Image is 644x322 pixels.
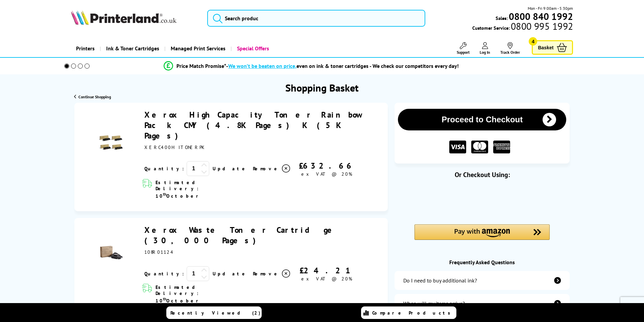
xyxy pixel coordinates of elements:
[529,37,537,46] span: 4
[144,109,362,141] a: Xerox High Capacity Toner Rainbow Pack CMY (4.8K Pages) K (5K Pages)
[163,296,166,301] sup: th
[100,40,164,57] a: Ink & Toner Cartridges
[508,13,573,20] a: 0800 840 1992
[99,131,123,154] img: Xerox High Capacity Toner Rainbow Pack CMY (4.8K Pages) K (5K Pages)
[398,109,566,130] button: Proceed to Checkout
[144,225,339,246] a: Xerox Waste Toner Cartridge (30,000 Pages)
[496,15,508,21] span: Sales:
[457,50,470,55] span: Support
[395,259,570,266] div: Frequently Asked Questions
[301,276,352,282] span: ex VAT @ 20%
[471,141,488,154] img: MASTER CARD
[156,284,239,304] span: Estimated Delivery: 10 October
[480,50,490,55] span: Log In
[528,5,573,11] span: Mon - Fri 9:00am - 5:30pm
[55,60,568,72] li: modal_Promise
[510,23,573,29] span: 0800 995 1992
[538,43,553,52] span: Basket
[291,160,362,171] div: £632.66
[361,306,456,319] a: Compare Products
[144,144,204,150] span: XERC400HITONERPK
[74,94,111,99] a: Continue Shopping
[99,241,123,265] img: Xerox Waste Toner Cartridge (30,000 Pages)
[207,10,425,27] input: Search produc
[301,171,352,177] span: ex VAT @ 20%
[106,40,159,57] span: Ink & Toner Cartridges
[228,63,296,69] span: We won’t be beaten on price,
[457,42,470,55] a: Support
[395,170,570,179] div: Or Checkout Using:
[163,192,166,197] sup: th
[449,141,466,154] img: VISA
[253,269,291,279] a: Delete item from your basket
[493,141,510,154] img: American Express
[156,179,239,199] span: Estimated Delivery: 10 October
[226,63,459,69] div: - even on ink & toner cartridges - We check our competitors every day!
[144,249,174,255] span: 108R01124
[253,166,280,172] span: Remove
[372,310,454,316] span: Compare Products
[78,94,111,99] span: Continue Shopping
[144,271,184,277] span: Quantity:
[414,190,550,213] iframe: PayPal
[395,294,570,313] a: items-arrive
[414,224,550,248] div: Amazon Pay - Use your Amazon account
[253,271,280,277] span: Remove
[285,81,359,94] h1: Shopping Basket
[166,306,262,319] a: Recently Viewed (2)
[71,40,100,57] a: Printers
[395,271,570,290] a: additional-ink
[403,277,477,284] div: Do I need to buy additional ink?
[532,40,573,55] a: Basket 4
[509,10,573,23] b: 0800 840 1992
[71,10,199,26] a: Printerland Logo
[480,42,490,55] a: Log In
[213,271,247,277] a: Update
[170,310,261,316] span: Recently Viewed (2)
[231,40,274,57] a: Special Offers
[176,63,226,69] span: Price Match Promise*
[253,164,291,174] a: Delete item from your basket
[403,300,465,307] div: When will my items arrive?
[472,23,573,31] span: Customer Service:
[213,166,247,172] a: Update
[71,10,176,25] img: Printerland Logo
[291,265,362,276] div: £24.21
[164,40,231,57] a: Managed Print Services
[144,166,184,172] span: Quantity:
[500,42,520,55] a: Track Order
